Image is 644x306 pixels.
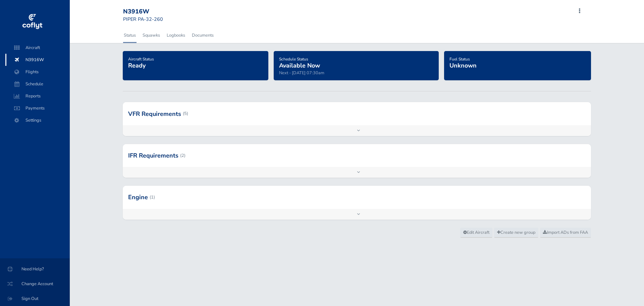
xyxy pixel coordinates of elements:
[166,28,186,43] a: Logbooks
[279,70,324,76] span: Next - [DATE] 07:30am
[463,229,489,235] span: Edit Aircraft
[279,61,320,70] span: Available Now
[12,114,63,126] span: Settings
[494,228,538,238] a: Create new group
[123,16,163,23] small: PIPER PA-32-260
[8,263,62,275] span: Need Help?
[279,56,308,62] span: Schedule Status
[12,54,63,66] span: N3916W
[460,228,492,238] a: Edit Aircraft
[12,42,63,54] span: Aircraft
[12,66,63,78] span: Flights
[449,56,470,62] span: Fuel Status
[279,54,320,70] a: Schedule StatusAvailable Now
[142,28,161,43] a: Squawks
[12,102,63,114] span: Payments
[191,28,214,43] a: Documents
[123,8,171,15] div: N3916W
[543,229,588,235] span: Import ADs from FAA
[21,12,43,32] img: coflyt logo
[12,78,63,90] span: Schedule
[449,61,477,70] span: Unknown
[123,28,137,43] a: Status
[128,56,154,62] span: Aircraft Status
[128,61,146,70] span: Ready
[8,293,62,305] span: Sign Out
[12,90,63,102] span: Reports
[497,229,535,235] span: Create new group
[8,278,62,290] span: Change Account
[540,228,591,238] a: Import ADs from FAA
